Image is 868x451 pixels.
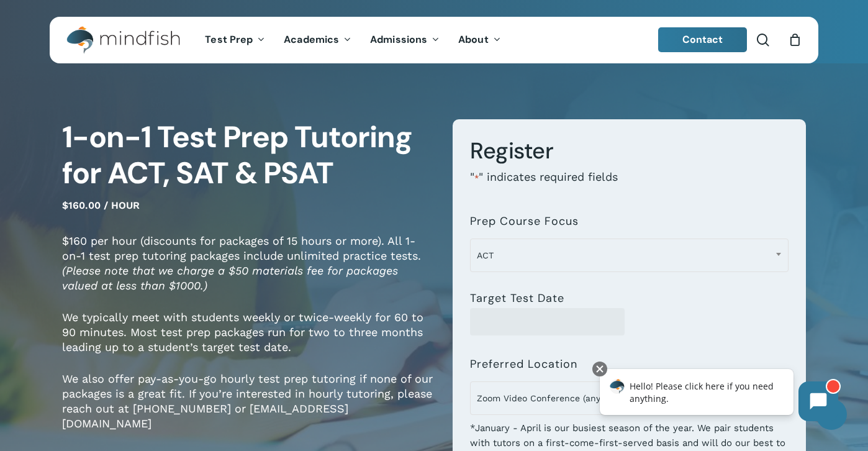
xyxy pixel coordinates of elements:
span: ACT [470,239,788,272]
p: We also offer pay-as-you-go hourly test prep tutoring if none of our packages is a great fit. If ... [62,371,434,448]
label: Target Test Date [470,292,564,304]
em: (Please note that we charge a $50 materials fee for packages valued at less than $1000.) [62,264,398,292]
label: Preferred Location [470,358,577,370]
a: Academics [274,35,361,45]
h3: Register [470,137,788,165]
iframe: Chatbot [587,359,851,434]
span: Test Prep [205,33,253,46]
header: Main Menu [50,17,818,63]
span: Zoom Video Conference (anywhere in the world!) [470,381,788,415]
label: Prep Course Focus [470,215,579,227]
span: Admissions [370,33,427,46]
span: Contact [682,33,723,46]
a: Admissions [361,35,449,45]
a: About [449,35,510,45]
span: About [458,33,489,46]
p: $160 per hour (discounts for packages of 15 hours or more). All 1-on-1 test prep tutoring package... [62,234,434,310]
a: Test Prep [196,35,274,45]
a: Contact [658,27,748,52]
nav: Main Menu [196,17,510,63]
a: Cart [788,33,802,47]
p: We typically meet with students weekly or twice-weekly for 60 to 90 minutes. Most test prep packa... [62,310,434,371]
span: Zoom Video Conference (anywhere in the world!) [471,385,787,411]
span: ACT [471,242,787,268]
span: $160.00 / hour [62,199,140,211]
span: Academics [284,33,339,46]
h1: 1-on-1 Test Prep Tutoring for ACT, SAT & PSAT [62,119,434,191]
p: " " indicates required fields [470,170,788,203]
